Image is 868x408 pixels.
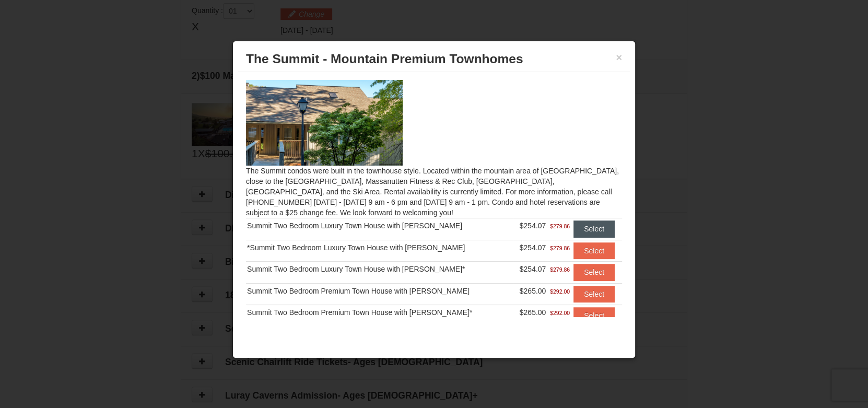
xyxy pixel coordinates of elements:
[520,265,546,273] span: $254.07
[616,52,622,63] button: ×
[238,72,630,317] div: The Summit condos were built in the townhouse style. Located within the mountain area of [GEOGRAP...
[573,307,615,324] button: Select
[246,52,523,66] span: The Summit - Mountain Premium Townhomes
[520,287,546,295] span: $265.00
[247,307,512,318] div: Summit Two Bedroom Premium Town House with [PERSON_NAME]*
[246,80,403,166] img: 19219034-1-0eee7e00.jpg
[573,220,615,237] button: Select
[550,286,570,297] span: $292.00
[247,242,512,253] div: *Summit Two Bedroom Luxury Town House with [PERSON_NAME]
[247,264,512,274] div: Summit Two Bedroom Luxury Town House with [PERSON_NAME]*
[573,264,615,281] button: Select
[520,308,546,317] span: $265.00
[247,220,512,231] div: Summit Two Bedroom Luxury Town House with [PERSON_NAME]
[573,242,615,259] button: Select
[520,222,546,230] span: $254.07
[520,243,546,252] span: $254.07
[247,286,512,296] div: Summit Two Bedroom Premium Town House with [PERSON_NAME]
[573,286,615,302] button: Select
[550,243,570,253] span: $279.86
[550,308,570,318] span: $292.00
[550,221,570,231] span: $279.86
[550,264,570,275] span: $279.86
